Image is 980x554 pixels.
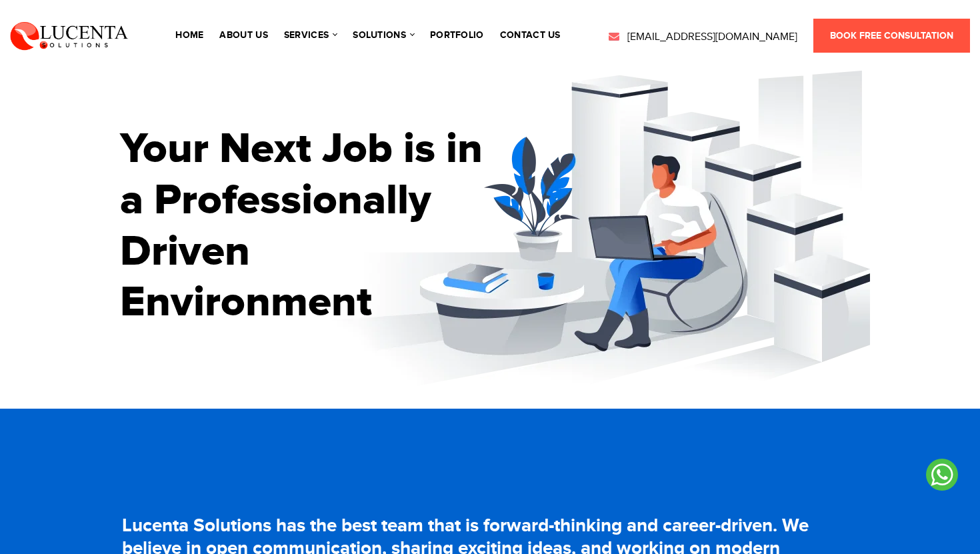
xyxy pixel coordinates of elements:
a: [EMAIL_ADDRESS][DOMAIN_NAME] [607,29,797,45]
a: services [284,31,337,40]
a: solutions [353,31,414,40]
a: Home [175,31,203,40]
a: contact us [500,31,561,40]
a: Book Free Consultation [813,19,970,53]
h1: Your Next Job is in a Professionally Driven Environment [120,124,487,329]
a: portfolio [430,31,484,40]
span: Book Free Consultation [830,30,953,41]
a: About Us [219,31,267,40]
img: Lucenta Solutions [10,20,129,51]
